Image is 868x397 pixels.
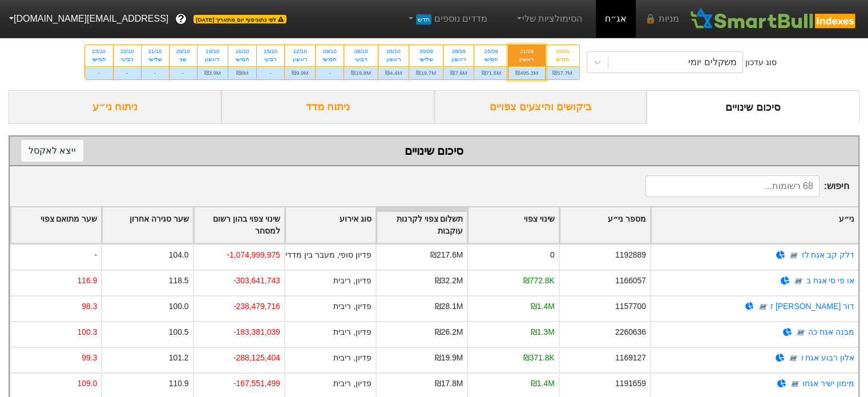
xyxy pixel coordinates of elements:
span: חיפוש : [645,175,849,197]
div: ₪32.2M [435,275,463,287]
div: ₪4.4M [378,66,409,79]
div: ₪71.5M [474,66,508,79]
div: חמישי [552,55,572,63]
div: -1,074,999,975 [227,249,280,261]
div: Toggle SortBy [194,207,284,243]
img: tase link [795,327,806,338]
img: tase link [788,352,799,364]
div: ₪217.6M [430,249,463,261]
div: 15/10 [264,47,277,55]
img: SmartBull [688,7,859,30]
div: שלישי [416,55,436,63]
div: 1191659 [615,378,646,390]
div: ₪8M [228,66,256,79]
div: ראשון [515,55,538,63]
div: ₪7.6M [443,66,474,79]
div: ראשון [204,55,221,63]
div: חמישי [92,55,106,63]
div: סיכום שינויים [21,142,847,159]
div: פדיון סופי, מעבר בין מדדים [280,249,372,261]
div: 100.0 [169,300,189,312]
div: 118.5 [169,275,189,287]
div: ניתוח ני״ע [9,90,221,124]
img: tase link [793,275,804,287]
div: - [257,66,284,79]
div: ₪371.8K [523,352,555,364]
a: מדדים נוספיםחדש [401,7,492,30]
div: 25/09 [481,47,501,55]
div: ביקושים והיצעים צפויים [434,90,647,124]
div: ₪1.4M [531,378,555,390]
a: מימון ישיר אגחו [802,379,854,388]
div: 2260636 [615,326,646,338]
div: פדיון, ריבית [333,378,372,390]
div: -303,641,743 [233,275,280,287]
div: שלישי [148,55,162,63]
span: ? [178,11,184,27]
div: 99.3 [82,352,97,364]
div: 100.3 [77,326,97,338]
div: 18/09 [552,47,572,55]
div: ₪19.8M [344,66,378,79]
div: 116.9 [77,275,97,287]
div: חמישי [481,55,501,63]
div: 1169127 [615,352,646,364]
div: 12/10 [292,47,308,55]
div: Toggle SortBy [651,207,858,243]
div: 19/10 [204,47,221,55]
div: ₪772.8K [523,275,555,287]
div: חמישי [322,55,337,63]
div: - [142,66,169,79]
div: חמישי [235,55,249,63]
div: פדיון, ריבית [333,352,372,364]
div: -238,479,716 [233,300,280,312]
a: הסימולציות שלי [510,7,587,30]
div: ראשון [292,55,308,63]
div: ₪3.9M [197,66,228,79]
div: 28/09 [450,47,467,55]
div: - [10,244,101,270]
div: 23/10 [92,47,106,55]
div: ₪9.9M [285,66,315,79]
div: ניתוח מדד [221,90,434,124]
div: 1192889 [615,249,646,261]
div: שני [176,55,190,63]
div: 110.9 [169,378,189,390]
div: 100.5 [169,326,189,338]
div: פדיון, ריבית [333,275,372,287]
div: 1157700 [615,300,646,312]
div: ראשון [450,55,467,63]
div: 109.0 [77,378,97,390]
div: 0 [550,249,555,261]
div: 30/09 [416,47,436,55]
div: סוג עדכון [745,57,777,69]
div: Toggle SortBy [468,207,558,243]
div: Toggle SortBy [102,207,192,243]
div: ₪495.3M [508,66,545,79]
div: רביעי [351,55,371,63]
div: 104.0 [169,249,189,261]
a: מבנה אגח כה [808,327,854,336]
div: ₪19.9M [435,352,463,364]
button: ייצא לאקסל [21,140,83,162]
div: 09/10 [322,47,337,55]
div: רביעי [120,55,134,63]
div: ₪28.1M [435,300,463,312]
div: Toggle SortBy [377,207,467,243]
div: -288,125,404 [233,352,280,364]
div: ראשון [385,55,402,63]
img: tase link [757,301,769,312]
input: 68 רשומות... [645,175,819,197]
img: tase link [789,378,801,390]
span: לפי נתוני סוף יום מתאריך [DATE] [193,15,286,23]
a: דור [PERSON_NAME] ז [770,302,854,311]
span: חדש [416,14,431,25]
div: ₪26.2M [435,326,463,338]
div: ₪1.4M [531,300,555,312]
img: tase link [788,250,800,261]
div: סיכום שינויים [647,90,859,124]
div: - [316,66,344,79]
div: 20/10 [176,47,190,55]
div: -183,381,039 [233,326,280,338]
div: 101.2 [169,352,189,364]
